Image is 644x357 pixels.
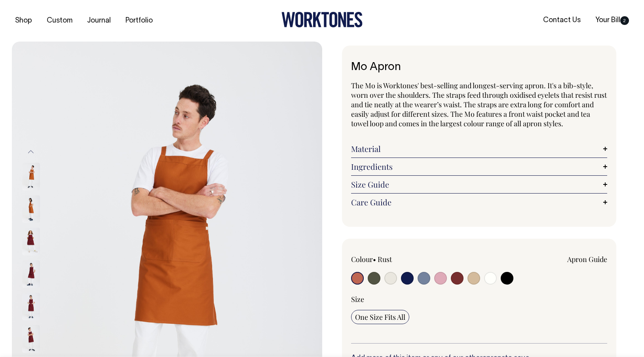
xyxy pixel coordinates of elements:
[22,196,40,223] img: rust
[378,254,392,264] label: Rust
[351,144,608,154] a: Material
[620,16,629,25] span: 2
[351,162,608,171] a: Ingredients
[12,14,35,27] a: Shop
[540,14,584,27] a: Contact Us
[22,293,40,321] img: burgundy
[351,61,608,74] h1: Mo Apron
[25,143,37,161] button: Previous
[22,228,40,256] img: burgundy
[351,180,608,189] a: Size Guide
[44,14,76,27] a: Custom
[22,163,40,191] img: rust
[567,254,607,264] a: Apron Guide
[122,14,156,27] a: Portfolio
[351,81,607,128] span: The Mo is Worktones' best-selling and longest-serving apron. It's a bib-style, worn over the shou...
[84,14,114,27] a: Journal
[355,312,405,322] span: One Size Fits All
[351,254,454,264] div: Colour
[373,254,376,264] span: •
[592,14,632,27] a: Your Bill2
[22,260,40,288] img: burgundy
[351,310,409,324] input: One Size Fits All
[22,325,40,353] img: burgundy
[351,197,608,207] a: Care Guide
[351,294,608,304] div: Size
